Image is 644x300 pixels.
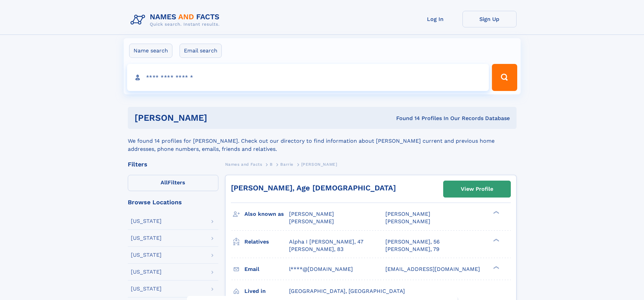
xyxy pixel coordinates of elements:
[385,246,439,253] a: [PERSON_NAME], 79
[385,238,440,246] a: [PERSON_NAME], 56
[289,211,334,217] span: [PERSON_NAME]
[131,218,162,224] div: [US_STATE]
[408,11,462,27] a: Log In
[492,265,500,270] div: ❯
[135,114,302,122] h1: [PERSON_NAME]
[161,179,168,186] span: All
[301,162,337,167] span: [PERSON_NAME]
[302,115,510,122] div: Found 14 Profiles In Our Records Database
[492,64,517,91] button: Search Button
[462,11,517,27] a: Sign Up
[244,263,289,275] h3: Email
[270,160,273,168] a: B
[289,218,334,225] span: [PERSON_NAME]
[131,235,162,241] div: [US_STATE]
[128,11,225,29] img: Logo Names and Facts
[131,286,162,292] div: [US_STATE]
[492,238,500,242] div: ❯
[128,129,517,153] div: We found 14 profiles for [PERSON_NAME]. Check out our directory to find information about [PERSON...
[385,211,430,217] span: [PERSON_NAME]
[280,162,293,167] span: Barrie
[444,181,510,197] a: View Profile
[270,162,273,167] span: B
[131,252,162,258] div: [US_STATE]
[129,44,172,58] label: Name search
[385,266,480,272] span: [EMAIL_ADDRESS][DOMAIN_NAME]
[244,208,289,220] h3: Also known as
[289,288,405,294] span: [GEOGRAPHIC_DATA], [GEOGRAPHIC_DATA]
[492,210,500,215] div: ❯
[244,285,289,297] h3: Lived in
[180,44,222,58] label: Email search
[385,218,430,225] span: [PERSON_NAME]
[289,238,363,246] a: Alpha I [PERSON_NAME], 47
[225,160,262,168] a: Names and Facts
[289,246,343,253] a: [PERSON_NAME], 83
[231,184,396,192] a: [PERSON_NAME], Age [DEMOGRAPHIC_DATA]
[244,236,289,248] h3: Relatives
[128,199,218,205] div: Browse Locations
[280,160,293,168] a: Barrie
[461,181,493,197] div: View Profile
[127,64,489,91] input: search input
[128,161,218,167] div: Filters
[128,175,218,191] label: Filters
[131,269,162,275] div: [US_STATE]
